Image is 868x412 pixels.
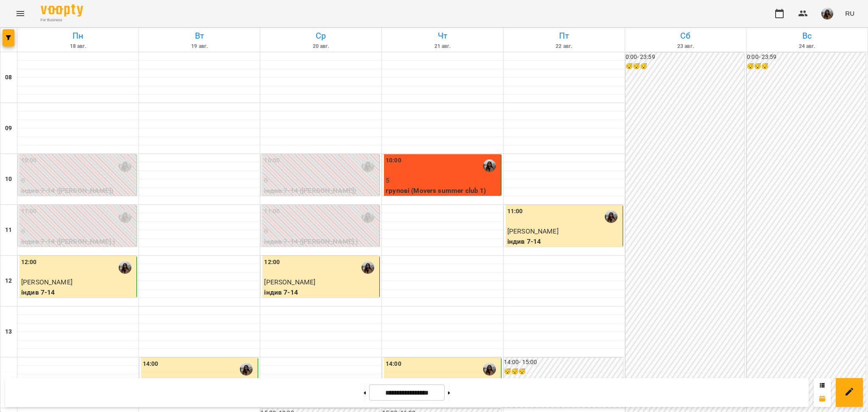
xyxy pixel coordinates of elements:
[119,159,131,172] img: Рожнятовська Анна
[21,278,72,286] span: [PERSON_NAME]
[21,226,135,237] p: 0
[19,42,137,50] h6: 18 авг.
[5,73,12,82] h6: 08
[505,29,623,42] h6: Пт
[362,261,374,274] img: Рожнятовська Анна
[21,156,37,165] label: 10:00
[264,186,378,196] p: індив 7-14 ([PERSON_NAME])
[140,42,259,50] h6: 19 авг.
[264,156,280,165] label: 10:00
[264,207,280,216] label: 11:00
[21,186,135,196] p: індив 7-14 ([PERSON_NAME])
[383,29,502,42] h6: Чт
[605,210,618,223] img: Рожнятовська Анна
[821,8,833,19] img: cf3ea0a0c680b25cc987e5e4629d86f3.jpg
[507,237,621,247] p: індив 7-14
[507,227,559,235] span: [PERSON_NAME]
[842,6,858,21] button: RU
[5,276,12,286] h6: 12
[483,363,496,376] img: Рожнятовська Анна
[21,237,135,247] p: індив 7-14 ([PERSON_NAME] )
[5,175,12,184] h6: 10
[362,159,374,172] img: Рожнятовська Анна
[507,207,523,216] label: 11:00
[386,359,401,369] label: 14:00
[21,175,135,186] p: 0
[264,278,315,286] span: [PERSON_NAME]
[747,53,866,62] h6: 0:00 - 23:59
[626,62,745,71] h6: 😴😴😴
[362,210,374,223] img: Рожнятовська Анна
[626,53,745,62] h6: 0:00 - 23:59
[748,29,866,42] h6: Вс
[5,327,12,337] h6: 13
[386,156,401,165] label: 10:00
[119,261,131,274] img: Рожнятовська Анна
[21,258,37,267] label: 12:00
[505,42,623,50] h6: 22 авг.
[19,29,137,42] h6: Пн
[383,42,502,50] h6: 21 авг.
[626,29,745,42] h6: Сб
[264,287,378,298] p: індив 7-14
[5,225,12,235] h6: 11
[483,159,496,172] img: Рожнятовська Анна
[264,237,378,247] p: індив 7-14 ([PERSON_NAME] )
[748,42,866,50] h6: 24 авг.
[264,175,378,186] p: 0
[845,9,854,18] span: RU
[262,42,380,50] h6: 20 авг.
[264,258,280,267] label: 12:00
[504,358,623,367] h6: 14:00 - 15:00
[41,4,83,17] img: Voopty Logo
[386,175,499,186] p: 5
[119,210,131,223] img: Рожнятовська Анна
[21,207,37,216] label: 11:00
[386,186,499,196] p: групові (Movers summer club 1)
[264,226,378,237] p: 0
[504,367,623,376] h6: 😴😴😴
[21,287,135,298] p: індив 7-14
[41,17,83,23] span: For Business
[747,62,866,71] h6: 😴😴😴
[240,363,253,376] img: Рожнятовська Анна
[262,29,380,42] h6: Ср
[143,359,159,369] label: 14:00
[5,124,12,133] h6: 09
[626,42,745,50] h6: 23 авг.
[140,29,259,42] h6: Вт
[10,3,31,24] button: Menu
